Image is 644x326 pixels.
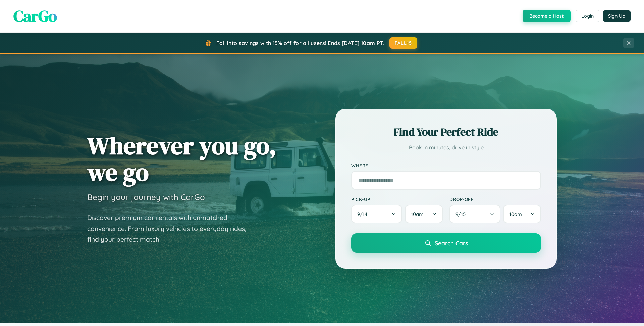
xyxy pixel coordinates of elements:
span: 10am [509,211,522,217]
label: Drop-off [449,196,541,202]
span: Search Cars [435,239,468,247]
span: 9 / 14 [357,211,371,217]
h2: Find Your Perfect Ride [351,125,541,139]
button: FALL15 [389,37,418,49]
h3: Begin your journey with CarGo [87,192,205,202]
button: 10am [405,205,443,223]
span: Fall into savings with 15% off for all users! Ends [DATE] 10am PT. [216,40,384,46]
span: 9 / 15 [455,211,469,217]
span: CarGo [13,5,57,27]
button: Become a Host [523,10,571,22]
button: Login [576,10,599,22]
span: 10am [411,211,424,217]
button: Search Cars [351,233,541,253]
button: 9/15 [449,205,500,223]
button: 10am [503,205,541,223]
button: 9/14 [351,205,402,223]
label: Where [351,162,541,168]
h1: Wherever you go, we go [87,132,276,185]
button: Sign Up [603,10,631,22]
label: Pick-up [351,196,443,202]
p: Discover premium car rentals with unmatched convenience. From luxury vehicles to everyday rides, ... [87,212,255,245]
p: Book in minutes, drive in style [351,143,541,152]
